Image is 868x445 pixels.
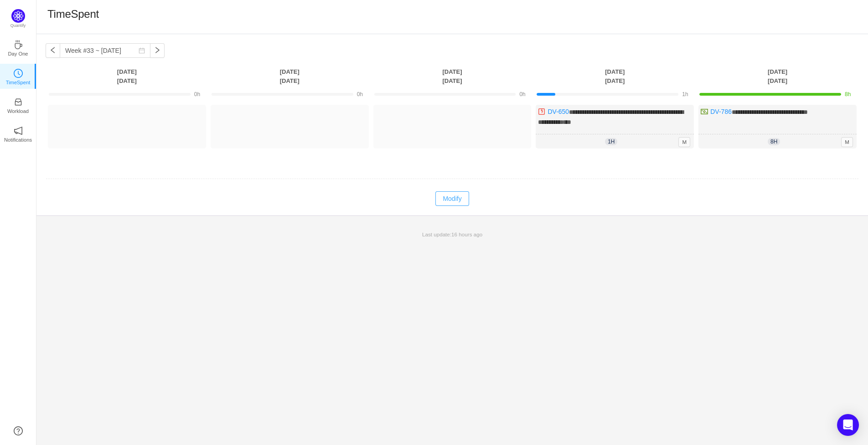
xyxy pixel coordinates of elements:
th: [DATE] [DATE] [696,67,859,86]
th: [DATE] [DATE] [533,67,696,86]
img: Quantify [11,9,25,23]
a: icon: notificationNotifications [14,129,23,138]
p: TimeSpent [6,78,31,87]
span: M [678,137,690,147]
p: Quantify [10,23,26,29]
i: icon: coffee [14,40,23,49]
a: icon: inboxWorkload [14,100,23,109]
span: Last update: [422,231,482,237]
div: Open Intercom Messenger [837,414,859,436]
span: M [841,137,853,147]
span: 16 hours ago [451,231,482,237]
a: icon: question-circle [14,426,23,435]
span: 8h [845,91,851,97]
a: icon: coffeeDay One [14,43,23,52]
span: 1h [682,91,688,97]
a: DV-650 [548,108,569,115]
span: 8h [768,138,780,145]
a: DV-786 [710,108,732,115]
span: 0h [357,91,363,97]
i: icon: calendar [139,47,145,54]
i: icon: clock-circle [14,69,23,78]
i: icon: notification [14,126,23,135]
button: Modify [435,191,469,206]
span: 1h [605,138,617,145]
a: icon: clock-circleTimeSpent [14,72,23,81]
img: 10304 [538,108,545,115]
span: 0h [519,91,525,97]
button: icon: right [150,43,165,58]
img: 10314 [701,108,708,115]
span: 0h [194,91,200,97]
p: Notifications [4,136,32,144]
p: Workload [7,107,29,115]
h1: TimeSpent [47,7,99,21]
button: icon: left [46,43,60,58]
th: [DATE] [DATE] [46,67,208,86]
th: [DATE] [DATE] [371,67,534,86]
th: [DATE] [DATE] [208,67,371,86]
input: Select a week [60,43,150,58]
p: Day One [8,50,28,58]
i: icon: inbox [14,97,23,107]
